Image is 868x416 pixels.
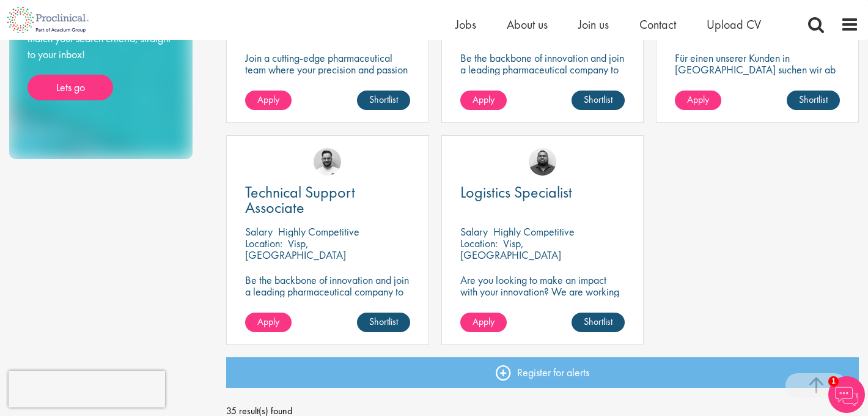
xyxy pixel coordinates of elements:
[507,17,548,32] a: About us
[493,225,575,239] p: Highly Competitive
[226,357,859,388] a: Register for alerts
[245,313,292,332] a: Apply
[245,182,355,218] span: Technical Support Associate
[245,236,346,262] p: Visp, [GEOGRAPHIC_DATA]
[460,52,625,98] p: Be the backbone of innovation and join a leading pharmaceutical company to help keep life-changin...
[278,225,359,239] p: Highly Competitive
[460,236,498,250] span: Location:
[473,93,495,106] span: Apply
[460,274,625,332] p: Are you looking to make an impact with your innovation? We are working with a well-established ph...
[707,17,761,32] a: Upload CV
[455,17,476,32] a: Jobs
[473,315,495,328] span: Apply
[572,313,625,332] a: Shortlist
[257,93,279,106] span: Apply
[460,185,625,200] a: Logistics Specialist
[460,313,507,332] a: Apply
[460,182,572,202] span: Logistics Specialist
[245,225,273,239] span: Salary
[9,371,165,407] iframe: reCAPTCHA
[529,148,556,176] img: Ashley Bennett
[245,185,410,215] a: Technical Support Associate
[245,236,282,250] span: Location:
[639,17,676,32] a: Contact
[28,75,113,100] a: Lets go
[460,91,507,110] a: Apply
[687,93,709,106] span: Apply
[245,91,292,110] a: Apply
[245,274,410,321] p: Be the backbone of innovation and join a leading pharmaceutical company to help keep life-changin...
[357,91,410,110] a: Shortlist
[578,17,609,32] a: Join us
[675,91,721,110] a: Apply
[460,236,561,262] p: Visp, [GEOGRAPHIC_DATA]
[245,52,410,98] p: Join a cutting-edge pharmaceutical team where your precision and passion for quality will help sh...
[828,376,865,413] img: Chatbot
[828,376,839,387] span: 1
[572,91,625,110] a: Shortlist
[675,52,840,110] p: Für einen unserer Kunden in [GEOGRAPHIC_DATA] suchen wir ab sofort einen Entwicklungsingenieur Ku...
[257,315,279,328] span: Apply
[787,91,840,110] a: Shortlist
[460,225,488,239] span: Salary
[314,148,341,176] img: Emile De Beer
[357,313,410,332] a: Shortlist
